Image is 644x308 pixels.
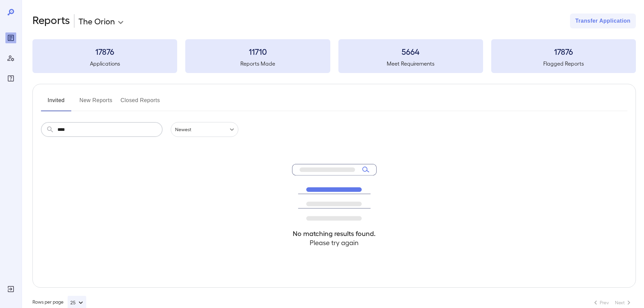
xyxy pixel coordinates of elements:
p: The Orion [78,16,115,26]
h4: No matching results found. [292,229,377,238]
div: FAQ [5,73,16,84]
h5: Meet Requirements [338,60,483,68]
h3: 17876 [32,46,177,57]
h3: 5664 [338,46,483,57]
h2: Reports [32,14,70,28]
button: New Reports [79,95,113,111]
div: Log Out [5,284,16,294]
h4: Please try again [292,238,377,247]
button: Invited [41,95,71,111]
div: Manage Users [5,53,16,64]
nav: pagination navigation [589,297,636,308]
h5: Flagged Reports [491,60,636,68]
h3: 11710 [185,46,330,57]
h5: Reports Made [185,60,330,68]
button: Closed Reports [121,95,160,111]
div: Reports [5,32,16,43]
div: Newest [171,122,238,137]
h5: Applications [32,60,177,68]
summary: 17876Applications11710Reports Made5664Meet Requirements17876Flagged Reports [32,39,636,73]
h3: 17876 [491,46,636,57]
button: Transfer Application [570,14,636,28]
